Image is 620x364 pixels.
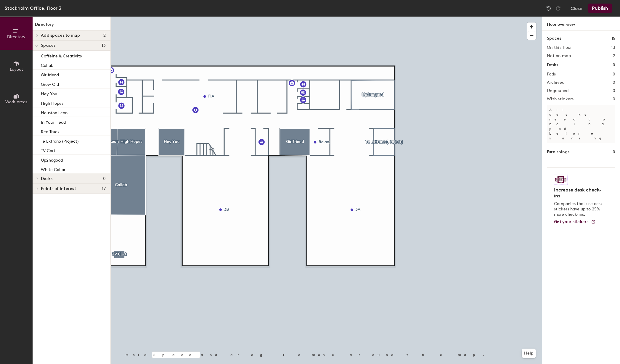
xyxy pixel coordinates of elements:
[613,149,615,155] h1: 0
[547,105,615,143] p: All desks need to be in a pod before saving
[41,80,59,87] p: Grow Old
[611,35,615,42] h1: 15
[41,176,52,181] span: Desks
[5,4,61,12] div: Stockholm Office, Floor 3
[522,349,536,358] button: Help
[547,97,574,102] h2: With stickers
[613,97,615,102] h2: 0
[547,72,556,77] h2: Pods
[41,90,57,96] p: Hey You
[547,149,569,155] h1: Furnishings
[542,17,620,30] h1: Floor overview
[547,88,569,93] h2: Ungrouped
[41,61,53,68] p: Collab
[554,220,596,225] a: Get your stickers
[613,80,615,85] h2: 0
[547,80,564,85] h2: Archived
[41,186,76,191] span: Points of interest
[5,99,27,104] span: Work Areas
[41,43,56,48] span: Spaces
[10,67,23,72] span: Layout
[33,21,110,30] h1: Directory
[613,72,615,77] h2: 0
[547,62,558,68] h1: Desks
[554,187,605,199] h4: Increase desk check-ins
[613,88,615,93] h2: 0
[588,4,612,13] button: Publish
[102,43,106,48] span: 13
[7,34,25,39] span: Directory
[41,137,78,144] p: Te Extraño (Project)
[41,109,68,115] p: Houston Lean
[41,146,55,153] p: TV Cart
[102,186,106,191] span: 17
[41,52,82,59] p: Caffeine & Creativity
[103,33,106,38] span: 2
[41,33,80,38] span: Add spaces to map
[611,45,615,50] h2: 13
[41,118,66,125] p: In Your Head
[555,5,561,11] img: Redo
[613,62,615,68] h1: 0
[554,201,605,217] p: Companies that use desk stickers have up to 25% more check-ins.
[41,128,60,134] p: Red Truck
[547,35,561,42] h1: Spaces
[41,156,63,163] p: Up2nogood
[41,71,59,78] p: Girlfriend
[41,99,63,106] p: High Hopes
[103,176,106,181] span: 0
[613,54,615,58] h2: 2
[554,175,568,185] img: Sticker logo
[41,165,65,172] p: White Collar
[554,219,589,224] span: Get your stickers
[571,4,582,13] button: Close
[546,5,552,11] img: Undo
[547,45,572,50] h2: On this floor
[547,54,571,58] h2: Not on map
